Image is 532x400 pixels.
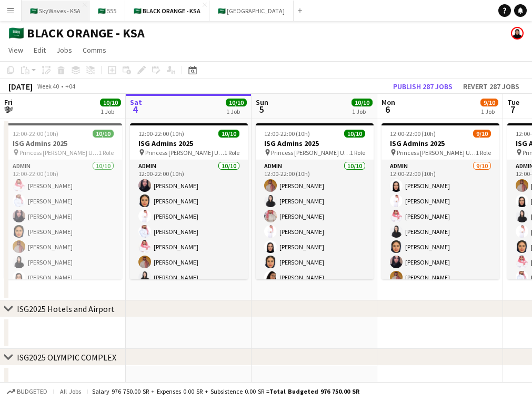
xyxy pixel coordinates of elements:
span: 10/10 [344,130,365,138]
span: 1 Role [476,149,491,157]
div: 1 Job [101,108,121,115]
button: 🇸🇦 555 [89,1,125,21]
span: 10/10 [93,130,114,138]
app-card-role: Admin9/1012:00-22:00 (10h)[PERSON_NAME][PERSON_NAME][PERSON_NAME][PERSON_NAME][PERSON_NAME][PERSO... [382,160,499,334]
a: View [4,43,27,57]
span: 6 [380,103,395,115]
span: 1 Role [98,149,114,157]
span: 4 [128,103,142,115]
app-job-card: 12:00-22:00 (10h)10/10ISG Admins 2025 Princess [PERSON_NAME] University1 RoleAdmin10/1012:00-22:0... [256,123,374,279]
span: Budgeted [17,388,47,395]
button: Revert 287 jobs [459,80,524,93]
button: Budgeted [5,386,49,397]
span: Princess [PERSON_NAME] University [19,149,98,157]
div: [DATE] [8,81,33,92]
span: Week 40 [35,82,61,90]
button: 🇸🇦 SkyWaves - KSA [22,1,89,21]
app-job-card: 12:00-22:00 (10h)10/10ISG Admins 2025 Princess [PERSON_NAME] University1 RoleAdmin10/1012:00-22:0... [4,123,122,279]
span: Mon [382,97,395,107]
span: 9/10 [473,130,491,138]
span: Jobs [56,45,72,55]
div: ISG2025 OLYMPIC COMPLEX [17,352,116,363]
span: 9/10 [480,99,498,106]
h3: ISG Admins 2025 [256,139,374,148]
app-card-role: Admin10/1012:00-22:00 (10h)[PERSON_NAME][PERSON_NAME][PERSON_NAME][PERSON_NAME][PERSON_NAME][PERS... [256,160,374,334]
span: 10/10 [100,99,121,106]
h1: 🇸🇦 BLACK ORANGE - KSA [8,25,145,41]
span: 1 Role [224,149,239,157]
div: 1 Job [226,108,246,115]
app-job-card: 12:00-22:00 (10h)9/10ISG Admins 2025 Princess [PERSON_NAME] University1 RoleAdmin9/1012:00-22:00 ... [382,123,499,279]
h3: ISG Admins 2025 [382,139,499,148]
span: Princess [PERSON_NAME] University [145,149,224,157]
span: 7 [506,103,519,115]
span: 12:00-22:00 (10h) [138,130,184,138]
span: Tue [507,97,519,107]
button: 🇸🇦 [GEOGRAPHIC_DATA] [209,1,294,21]
app-user-avatar: Shahad Alsubaie [511,27,524,40]
span: 10/10 [226,99,247,106]
span: 12:00-22:00 (10h) [264,130,310,138]
span: Princess [PERSON_NAME] University [271,149,350,157]
div: +04 [65,82,75,90]
span: 10/10 [218,130,239,138]
span: Comms [83,45,106,55]
span: Edit [34,45,46,55]
span: 12:00-22:00 (10h) [13,130,58,138]
app-card-role: Admin10/1012:00-22:00 (10h)[PERSON_NAME][PERSON_NAME][PERSON_NAME][PERSON_NAME][PERSON_NAME][PERS... [4,160,122,334]
span: 5 [254,103,268,115]
span: Total Budgeted 976 750.00 SR [269,387,359,395]
span: 3 [3,103,13,115]
a: Comms [78,43,111,57]
span: Sat [130,97,142,107]
span: Princess [PERSON_NAME] University [397,149,476,157]
span: 1 Role [350,149,365,157]
h3: ISG Admins 2025 [4,139,122,148]
span: View [8,45,23,55]
button: Publish 287 jobs [389,80,457,93]
a: Edit [29,43,50,57]
div: 1 Job [481,108,498,115]
button: 🇸🇦 BLACK ORANGE - KSA [125,1,209,21]
span: Fri [4,97,13,107]
div: ISG2025 Hotels and Airport [17,304,115,314]
div: 1 Job [352,108,372,115]
a: Jobs [52,43,76,57]
div: Salary 976 750.00 SR + Expenses 0.00 SR + Subsistence 0.00 SR = [92,387,359,395]
span: All jobs [58,387,83,395]
span: Sun [256,97,268,107]
h3: ISG Admins 2025 [130,139,248,148]
span: 12:00-22:00 (10h) [390,130,436,138]
app-job-card: 12:00-22:00 (10h)10/10ISG Admins 2025 Princess [PERSON_NAME] University1 RoleAdmin10/1012:00-22:0... [130,123,248,279]
span: 10/10 [352,99,373,106]
app-card-role: Admin10/1012:00-22:00 (10h)[PERSON_NAME][PERSON_NAME][PERSON_NAME][PERSON_NAME][PERSON_NAME][PERS... [130,160,248,334]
